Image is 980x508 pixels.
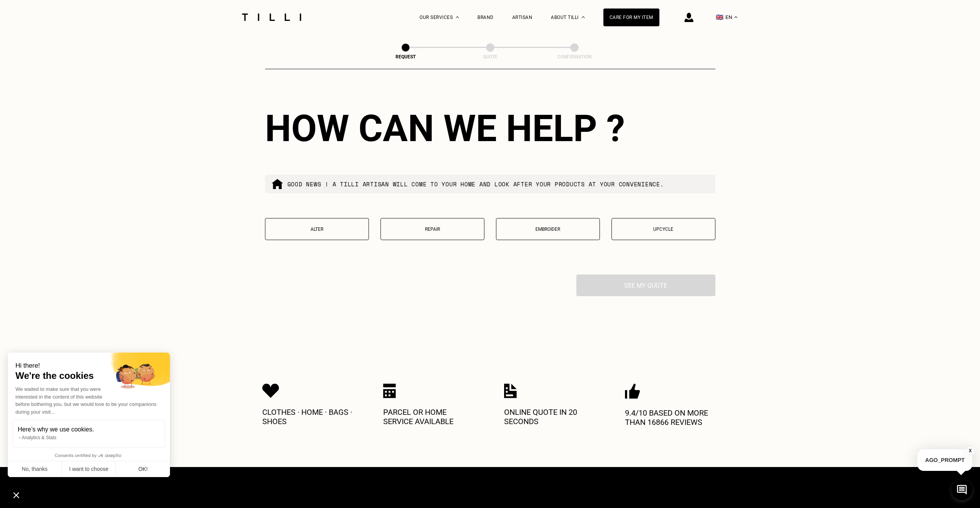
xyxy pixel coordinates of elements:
a: Brand [477,15,494,20]
p: Good news ! A tilli artisan will come to your home and look after your products at your convenience. [287,180,664,188]
button: Alter [265,218,369,240]
p: 9.4/10 based on more than 16866 reviews [625,408,718,427]
a: Artisan [512,15,533,20]
img: Icon [383,384,396,398]
button: Upcycle [611,218,715,240]
img: login icon [684,13,693,22]
img: Tilli seamstress service logo [239,14,304,21]
div: Quote [452,54,529,60]
img: commande à domicile [271,178,284,190]
img: Dropdown menu [456,16,459,18]
img: About dropdown menu [582,16,585,18]
img: menu déroulant [734,16,737,18]
p: Parcel or home service available [383,407,476,426]
p: Alter [269,227,365,232]
button: Repair [380,218,484,240]
button: Embroider [496,218,600,240]
img: Icon [504,384,517,398]
img: Icon [625,384,640,399]
div: How can we help ? [265,107,715,150]
button: X [966,447,974,455]
div: Request [367,54,444,60]
p: Clothes · Home · Bags · Shoes [262,407,355,426]
img: Icon [262,384,279,398]
a: Care for my item [603,9,659,26]
p: Upcycle [616,227,711,232]
span: 🇬🇧 [716,14,724,21]
p: Embroider [500,227,596,232]
div: Confirmation [536,54,613,60]
p: Repair [385,227,480,232]
p: AGO_PROMPT [917,449,972,471]
p: Online quote in 20 seconds [504,407,597,426]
